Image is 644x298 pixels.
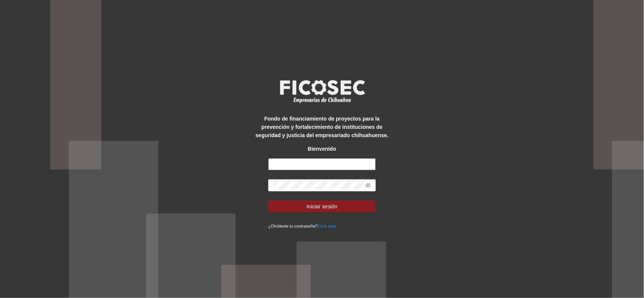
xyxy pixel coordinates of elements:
img: logo [275,78,369,105]
small: ¿Olvidaste tu contraseña? [268,224,336,228]
strong: Bienvenido [308,146,336,152]
strong: Fondo de financiamiento de proyectos para la prevención y fortalecimiento de instituciones de seg... [255,116,388,138]
span: Iniciar sesión [307,202,338,211]
span: eye-invisible [366,183,371,188]
button: Iniciar sesión [268,200,376,212]
a: Click aqui [318,224,336,228]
